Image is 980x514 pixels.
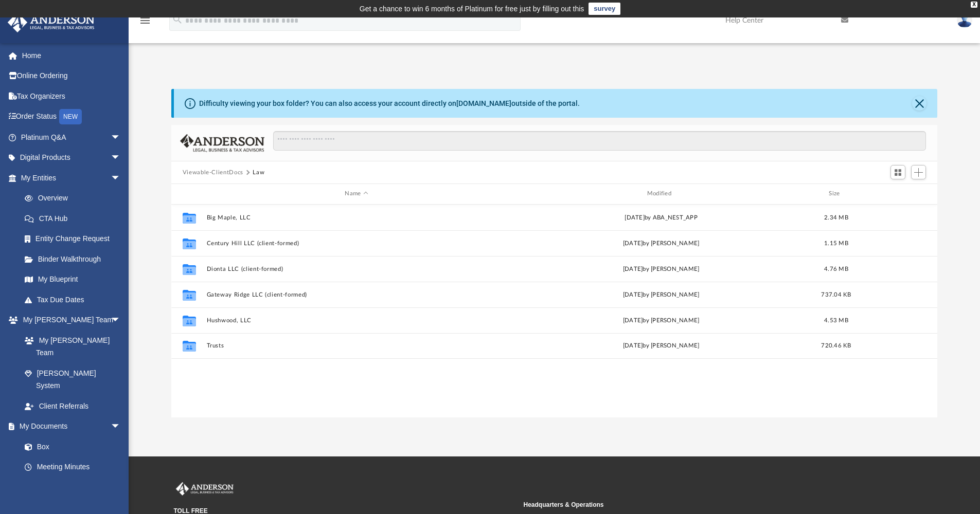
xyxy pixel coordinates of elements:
div: NEW [59,109,82,124]
button: Big Maple, LLC [206,214,506,221]
span: 720.46 KB [821,343,851,348]
span: arrow_drop_down [111,148,131,169]
button: Gateway Ridge LLC (client-formed) [206,291,506,298]
a: My Blueprint [14,269,131,290]
span: arrow_drop_down [111,310,131,331]
div: [DATE] by [PERSON_NAME] [511,316,811,325]
div: close [971,2,977,8]
button: Dionta LLC (client-formed) [206,266,506,272]
span: arrow_drop_down [111,127,131,148]
a: Home [7,45,136,66]
small: Headquarters & Operations [524,500,866,509]
a: My [PERSON_NAME] Team [14,330,126,363]
span: arrow_drop_down [111,168,131,189]
button: Viewable-ClientDocs [183,168,243,177]
a: CTA Hub [14,208,136,229]
a: My Documentsarrow_drop_down [7,416,131,437]
div: [DATE] by [PERSON_NAME] [511,290,811,299]
a: My [PERSON_NAME] Teamarrow_drop_down [7,310,131,331]
button: Add [911,165,926,179]
div: id [176,189,202,198]
div: Size [815,189,857,198]
a: Platinum Q&Aarrow_drop_down [7,127,136,148]
div: Difficulty viewing your box folder? You can also access your account directly on outside of the p... [199,98,580,109]
img: Anderson Advisors Platinum Portal [174,482,236,495]
a: Client Referrals [14,396,131,416]
a: Order StatusNEW [7,106,136,127]
div: grid [171,205,938,417]
span: 1.15 MB [824,240,848,246]
button: Hushwood, LLC [206,317,506,324]
a: Entity Change Request [14,229,136,249]
div: Name [206,189,506,198]
i: search [172,14,183,25]
a: [PERSON_NAME] System [14,363,131,396]
button: Trusts [206,342,506,349]
a: Forms Library [14,477,126,498]
a: survey [589,3,620,15]
button: Law [253,168,264,177]
a: Tax Due Dates [14,289,136,310]
a: Overview [14,188,136,209]
span: 2.34 MB [824,214,848,220]
img: User Pic [957,13,972,28]
button: Close [912,96,926,111]
div: [DATE] by [PERSON_NAME] [511,341,811,351]
a: menu [139,20,151,27]
img: Anderson Advisors Platinum Portal [5,12,98,32]
div: [DATE] by ABA_NEST_APP [511,213,811,222]
a: Binder Walkthrough [14,249,136,269]
a: My Entitiesarrow_drop_down [7,168,136,188]
a: Meeting Minutes [14,457,131,478]
div: Get a chance to win 6 months of Platinum for free just by filling out this [360,3,584,15]
button: Switch to Grid View [890,165,906,179]
span: 737.04 KB [821,291,851,297]
a: Tax Organizers [7,86,136,106]
a: Online Ordering [7,66,136,86]
a: [DOMAIN_NAME] [456,99,511,107]
div: [DATE] by [PERSON_NAME] [511,264,811,273]
button: Century Hill LLC (client-formed) [206,240,506,247]
a: Box [14,436,126,457]
a: Digital Productsarrow_drop_down [7,148,136,168]
span: 4.76 MB [824,266,848,271]
div: id [861,189,933,198]
span: 4.53 MB [824,317,848,323]
span: arrow_drop_down [111,416,131,437]
div: [DATE] by [PERSON_NAME] [511,238,811,248]
input: Search files and folders [273,131,926,151]
i: menu [139,14,151,27]
div: Modified [511,189,811,198]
